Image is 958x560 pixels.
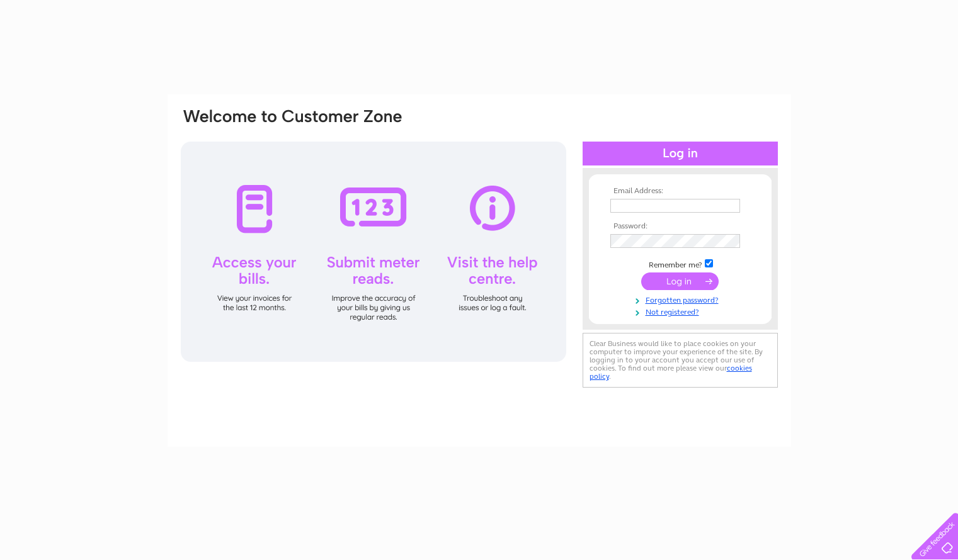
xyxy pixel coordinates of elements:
[610,305,753,317] a: Not registered?
[607,187,753,196] th: Email Address:
[607,257,753,270] td: Remember me?
[610,293,753,305] a: Forgotten password?
[607,222,753,231] th: Password:
[583,333,778,388] div: Clear Business would like to place cookies on your computer to improve your experience of the sit...
[590,364,752,381] a: cookies policy
[641,272,719,290] input: Submit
